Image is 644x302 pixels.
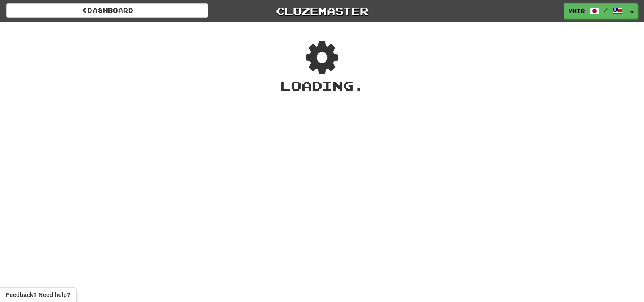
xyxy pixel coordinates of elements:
a: Clozemaster [221,3,423,18]
span: Open feedback widget [6,291,70,299]
a: ymir / [564,3,627,19]
a: Dashboard [6,3,208,18]
span: / [604,7,608,13]
span: ymir [568,7,585,15]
